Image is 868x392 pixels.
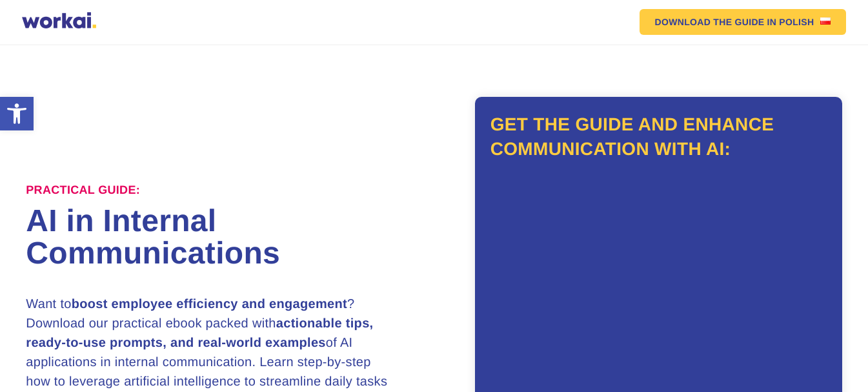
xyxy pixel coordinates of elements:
[490,112,827,161] h2: Get the guide and enhance communication with AI:
[655,17,765,26] em: DOWNLOAD THE GUIDE
[72,297,347,311] strong: boost employee efficiency and engagement
[26,183,140,198] label: Practical Guide:
[26,205,434,270] h1: AI in Internal Communications
[640,9,847,35] a: DOWNLOAD THE GUIDEIN POLISHUS flag
[820,17,831,25] img: US flag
